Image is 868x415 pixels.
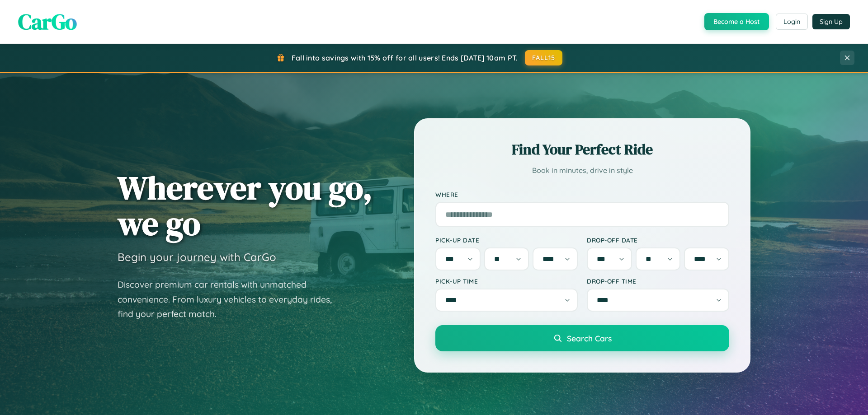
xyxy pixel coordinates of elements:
p: Discover premium car rentals with unmatched convenience. From luxury vehicles to everyday rides, ... [118,277,344,322]
button: FALL15 [525,50,563,65]
label: Pick-up Time [435,277,578,285]
label: Pick-up Date [435,236,578,244]
button: Sign Up [812,14,850,29]
span: Fall into savings with 15% off for all users! Ends [DATE] 10am PT. [292,53,518,62]
p: Book in minutes, drive in style [435,164,729,177]
button: Login [776,14,808,30]
label: Drop-off Time [587,277,729,285]
h2: Find Your Perfect Ride [435,140,729,159]
span: Search Cars [567,333,612,343]
button: Become a Host [704,13,769,30]
h1: Wherever you go, we go [118,170,373,241]
label: Where [435,191,729,198]
button: Search Cars [435,325,729,351]
span: CarGo [18,7,77,37]
label: Drop-off Date [587,236,729,244]
h3: Begin your journey with CarGo [118,250,276,264]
